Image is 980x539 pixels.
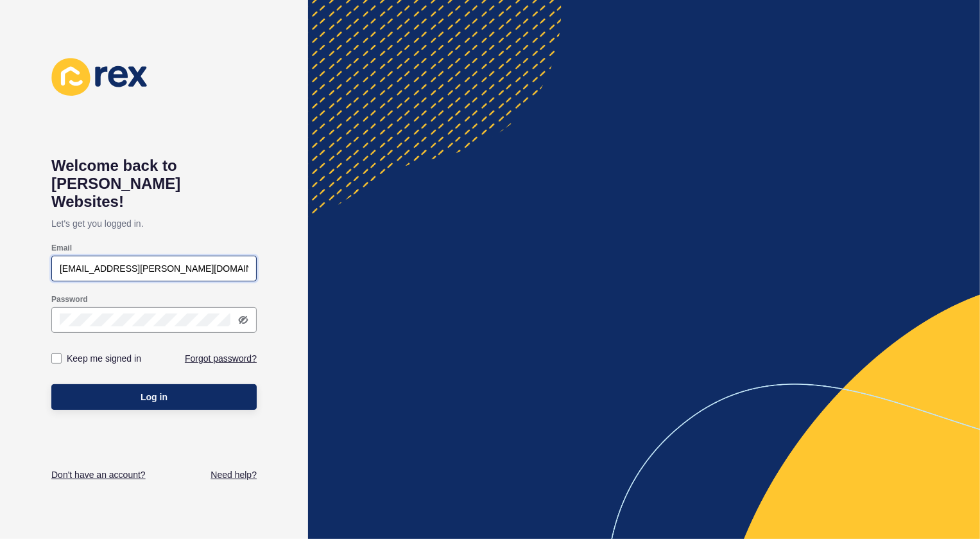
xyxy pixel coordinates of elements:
button: Log in [51,384,257,410]
a: Don't have an account? [51,468,146,481]
label: Email [51,243,72,253]
label: Password [51,294,88,305]
a: Forgot password? [185,352,257,365]
a: Need help? [211,468,257,481]
label: Keep me signed in [67,352,141,365]
input: e.g. name@company.com [60,262,248,275]
p: Let's get you logged in. [51,211,257,236]
span: Log in [141,391,168,403]
h1: Welcome back to [PERSON_NAME] Websites! [51,157,257,211]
